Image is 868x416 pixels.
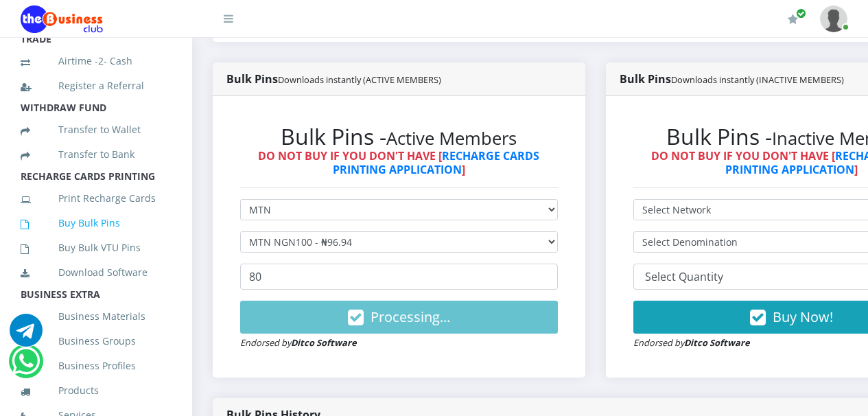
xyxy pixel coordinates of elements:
[240,124,558,150] h2: Bulk Pins -
[21,257,172,288] a: Download Software
[21,114,172,146] a: Transfer to Wallet
[21,70,172,102] a: Register a Referral
[371,308,450,326] span: Processing...
[620,71,844,86] strong: Bulk Pins
[240,301,558,334] button: Processing...
[10,324,43,347] a: Chat for support
[21,375,172,406] a: Products
[21,301,172,332] a: Business Materials
[21,183,172,214] a: Print Recharge Cards
[333,148,540,176] a: RECHARGE CARDS PRINTING APPLICATION
[12,355,40,378] a: Chat for support
[226,71,441,86] strong: Bulk Pins
[291,336,357,349] strong: Ditco Software
[684,336,750,349] strong: Ditco Software
[21,139,172,170] a: Transfer to Bank
[788,14,798,25] i: Renew/Upgrade Subscription
[671,73,844,86] small: Downloads instantly (INACTIVE MEMBERS)
[796,8,806,19] span: Renew/Upgrade Subscription
[21,45,172,77] a: Airtime -2- Cash
[21,5,103,33] img: Logo
[21,350,172,382] a: Business Profiles
[21,232,172,264] a: Buy Bulk VTU Pins
[278,73,441,86] small: Downloads instantly (ACTIVE MEMBERS)
[240,336,357,349] small: Endorsed by
[773,308,833,326] span: Buy Now!
[258,148,539,176] strong: DO NOT BUY IF YOU DON'T HAVE [ ]
[633,336,750,349] small: Endorsed by
[820,5,847,32] img: User
[386,126,517,150] small: Active Members
[21,325,172,357] a: Business Groups
[21,207,172,239] a: Buy Bulk Pins
[240,264,558,290] input: Enter Quantity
